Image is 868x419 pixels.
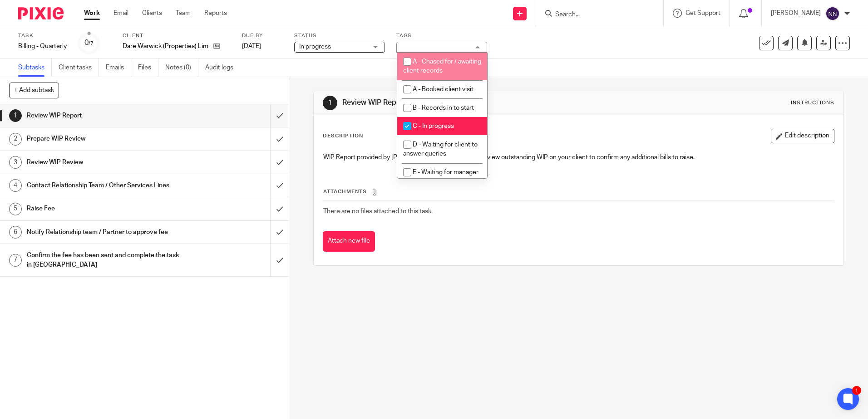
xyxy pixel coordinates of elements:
[113,9,128,18] a: Email
[59,59,99,77] a: Client tasks
[9,179,22,192] div: 4
[403,169,478,185] span: E - Waiting for manager review/approval
[323,96,337,110] div: 1
[27,156,183,169] h1: Review WIP Review
[27,109,183,122] h1: Review WIP Report
[27,248,183,272] h1: Confirm the fee has been sent and complete the task in [GEOGRAPHIC_DATA]
[138,59,158,77] a: Files
[27,132,183,146] h1: Prepare WIP Review
[84,9,100,18] a: Work
[9,156,22,169] div: 3
[294,32,385,39] label: Status
[27,225,183,239] h1: Notify Relationship team / Partner to approve fee
[106,59,131,77] a: Emails
[242,43,261,49] span: [DATE]
[142,9,162,18] a: Clients
[9,133,22,146] div: 2
[9,83,59,98] button: + Add subtask
[403,58,481,74] span: A - Chased for / awaiting client records
[9,109,22,122] div: 1
[18,42,67,51] div: Billing - Quarterly
[323,208,433,214] span: There are no files attached to this task.
[165,59,198,77] a: Notes (0)
[18,32,67,39] label: Task
[323,153,833,162] p: WIP Report provided by [PERSON_NAME] each month. Review outstanding WIP on your client to confirm...
[396,32,487,39] label: Tags
[204,9,227,18] a: Reports
[242,32,283,39] label: Due by
[123,42,209,51] p: Dare Warwick (Properties) Limited
[413,86,473,93] span: A - Booked client visit
[9,226,22,239] div: 6
[413,105,474,111] span: B - Records in to start
[18,59,52,77] a: Subtasks
[123,32,231,39] label: Client
[176,9,191,18] a: Team
[686,10,720,16] span: Get Support
[323,231,375,252] button: Attach new file
[299,44,331,50] span: In progress
[84,38,94,48] div: 0
[771,9,821,18] p: [PERSON_NAME]
[9,254,22,267] div: 7
[852,386,861,395] div: 1
[27,179,183,192] h1: Contact Relationship Team / Other Services Lines
[9,203,22,215] div: 5
[342,98,598,107] h1: Review WIP Report
[791,99,834,107] div: Instructions
[323,189,367,194] span: Attachments
[403,141,478,157] span: D - Waiting for client to answer queries
[27,202,183,215] h1: Raise Fee
[323,132,363,140] p: Description
[554,11,636,19] input: Search
[205,59,240,77] a: Audit logs
[413,123,454,129] span: C - In progress
[89,41,94,46] small: /7
[771,129,834,143] button: Edit description
[18,7,64,19] img: Pixie
[825,6,840,21] img: svg%3E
